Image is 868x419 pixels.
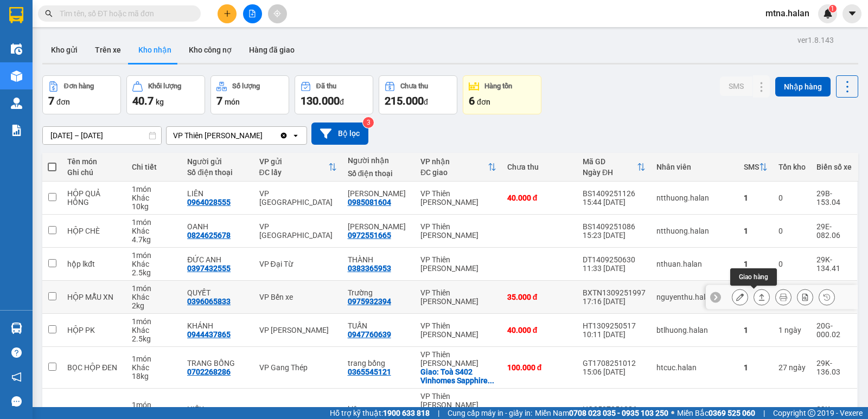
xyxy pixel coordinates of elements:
[273,10,281,17] span: aim
[569,409,668,417] strong: 0708 023 035 - 0935 103 250
[420,350,496,368] div: VP Thiên [PERSON_NAME]
[279,131,288,140] svg: Clear value
[311,123,368,145] button: Bộ lọc
[583,264,646,273] div: 11:33 [DATE]
[301,94,340,107] span: 130.000
[132,354,176,363] div: 1 món
[583,189,646,198] div: BS1409251126
[348,222,410,231] div: VÂN ANH
[187,255,248,264] div: ĐỨC ANH
[11,43,22,55] img: warehouse-icon
[132,218,176,227] div: 1 món
[583,368,646,376] div: 15:06 [DATE]
[316,82,336,90] div: Đã thu
[831,5,834,12] span: 1
[583,231,646,240] div: 15:23 [DATE]
[744,260,768,268] div: 1
[778,326,806,334] div: 1
[484,82,512,90] div: Hàng tồn
[67,260,121,268] div: hộp lkđt
[757,7,818,20] span: mtna.halan
[420,157,488,166] div: VP nhận
[264,130,265,141] input: Selected VP Thiên Đường Bảo Sơn.
[132,317,176,326] div: 1 món
[348,169,410,178] div: Số điện thoại
[259,189,337,207] div: VP [GEOGRAPHIC_DATA]
[420,222,496,240] div: VP Thiên [PERSON_NAME]
[816,359,852,376] div: 29K-136.03
[67,326,121,334] div: HỘP PK
[816,255,852,273] div: 29K-134.41
[132,163,176,171] div: Chi tiết
[132,363,176,372] div: Khác
[132,268,176,277] div: 2.5 kg
[583,359,646,368] div: GT1708251012
[232,82,260,90] div: Số lượng
[507,163,572,171] div: Chưa thu
[348,288,410,297] div: Trường
[67,168,121,177] div: Ghi chú
[67,189,121,207] div: HỘP QUẢ HỒNG
[507,293,572,301] div: 35.000 đ
[744,326,768,334] div: 1
[86,37,130,63] button: Trên xe
[259,157,328,166] div: VP gửi
[424,98,428,106] span: đ
[295,75,373,114] button: Đã thu130.000đ
[744,194,768,202] div: 1
[132,372,176,381] div: 18 kg
[583,288,646,297] div: BXTN1309251997
[816,222,852,240] div: 29E-082.06
[132,301,176,310] div: 2 kg
[225,98,240,106] span: món
[420,168,488,177] div: ĐC giao
[488,376,494,385] span: ...
[259,168,328,177] div: ĐC lấy
[469,94,475,107] span: 6
[677,407,755,419] span: Miền Bắc
[187,168,248,177] div: Số điện thoại
[254,153,342,182] th: Toggle SortBy
[420,189,496,207] div: VP Thiên [PERSON_NAME]
[709,409,755,417] strong: 0369 525 060
[132,401,176,409] div: 1 món
[56,98,70,106] span: đơn
[348,156,410,165] div: Người nhận
[784,326,801,334] span: ngày
[330,407,430,419] span: Hỗ trợ kỹ thuật:
[438,407,439,419] span: |
[816,163,852,171] div: Biển số xe
[148,82,181,90] div: Khối lượng
[173,130,263,141] div: VP Thiên [PERSON_NAME]
[778,194,806,202] div: 0
[348,198,391,207] div: 0985081604
[11,125,22,136] img: solution-icon
[218,4,237,23] button: plus
[348,189,410,198] div: KIỀU OANH
[385,94,424,107] span: 215.000
[778,260,806,268] div: 0
[11,396,22,407] span: message
[463,75,541,114] button: Hàng tồn6đơn
[754,289,770,305] div: Giao hàng
[11,98,22,109] img: warehouse-icon
[67,293,121,301] div: HỘP MẪU XN
[420,288,496,306] div: VP Thiên [PERSON_NAME]
[45,10,53,17] span: search
[797,34,834,46] div: ver 1.8.143
[730,268,777,286] div: Giao hàng
[744,363,768,372] div: 1
[448,407,532,419] span: Cung cấp máy in - giấy in:
[187,321,248,330] div: KHÁNH
[67,227,121,235] div: HỘP CHÈ
[259,260,337,268] div: VP Đại Từ
[187,198,231,207] div: 0964028555
[156,98,164,106] span: kg
[348,255,410,264] div: THÀNH
[583,222,646,231] div: BS1409251086
[583,297,646,306] div: 17:16 [DATE]
[132,293,176,301] div: Khác
[656,260,733,268] div: nthuan.halan
[43,127,161,144] input: Select a date range.
[187,157,248,166] div: Người gửi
